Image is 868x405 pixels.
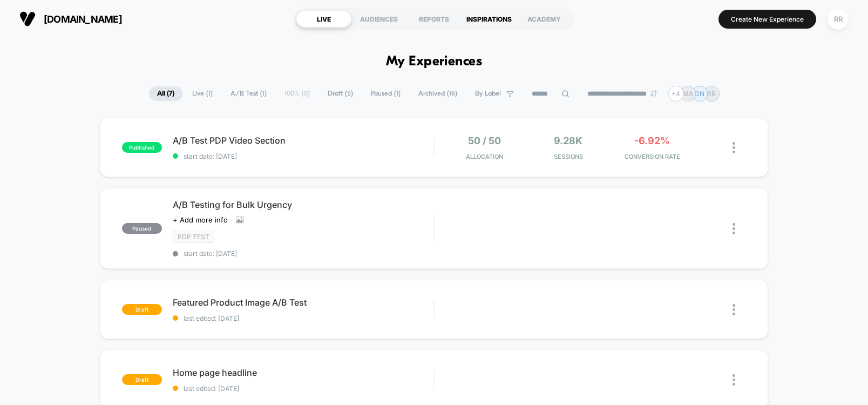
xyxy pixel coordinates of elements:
[173,314,433,322] span: last edited: [DATE]
[733,223,735,234] img: close
[733,374,735,386] img: close
[468,135,501,146] span: 50 / 50
[222,86,275,101] span: A/B Test ( 1 )
[733,142,735,153] img: close
[173,384,433,393] span: last edited: [DATE]
[718,10,816,29] button: Create New Experience
[320,86,361,101] span: Draft ( 5 )
[634,135,670,146] span: -6.92%
[173,152,433,160] span: start date: [DATE]
[173,199,433,210] span: A/B Testing for Bulk Urgency
[517,10,572,28] div: ACADEMY
[695,90,704,98] p: DN
[733,304,735,315] img: close
[707,90,716,98] p: RR
[828,9,849,30] div: RR
[683,90,693,98] p: MA
[554,135,582,146] span: 9.28k
[173,249,433,258] span: start date: [DATE]
[824,8,852,30] button: RR
[529,153,607,160] span: Sessions
[406,10,462,28] div: REPORTS
[475,90,501,98] span: By Label
[173,297,433,308] span: Featured Product Image A/B Test
[650,90,657,97] img: end
[613,153,691,160] span: CONVERSION RATE
[668,86,684,102] div: + 4
[173,367,433,378] span: Home page headline
[466,153,503,160] span: Allocation
[410,86,465,101] span: Archived ( 16 )
[19,11,36,27] img: Visually logo
[173,135,433,146] span: A/B Test PDP Video Section
[296,10,351,28] div: LIVE
[462,10,517,28] div: INSPIRATIONS
[363,86,409,101] span: Paused ( 1 )
[386,54,483,70] h1: My Experiences
[351,10,406,28] div: AUDIENCES
[16,10,125,28] button: [DOMAIN_NAME]
[44,13,122,25] span: [DOMAIN_NAME]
